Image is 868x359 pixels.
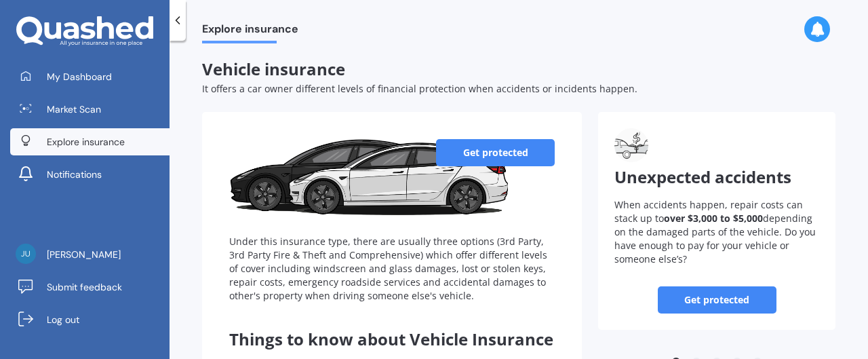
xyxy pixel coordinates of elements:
img: Vehicle insurance [229,139,508,221]
span: Submit feedback [47,280,122,294]
a: My Dashboard [10,63,170,90]
span: Explore insurance [47,135,125,149]
a: Get protected [658,286,776,314]
div: Under this insurance type, there are usually three options (3rd Party, 3rd Party Fire & Theft and... [229,235,555,303]
img: 9e7cb5263685f8fdf60bccd05bdcaea8 [16,244,36,264]
a: Get protected [436,139,555,166]
span: Things to know about Vehicle Insurance [229,328,553,350]
span: Market Scan [47,102,101,116]
a: Submit feedback [10,273,170,301]
span: Explore insurance [202,22,298,41]
a: Market Scan [10,96,170,123]
a: [PERSON_NAME] [10,241,170,268]
a: Explore insurance [10,128,170,155]
span: Log out [47,313,79,326]
span: My Dashboard [47,70,112,83]
span: It offers a car owner different levels of financial protection when accidents or incidents happen. [202,82,637,95]
span: [PERSON_NAME] [47,248,121,261]
p: When accidents happen, repair costs can stack up to depending on the damaged parts of the vehicle... [614,198,819,266]
img: Unexpected accidents [614,128,648,162]
a: Log out [10,306,170,333]
span: Vehicle insurance [202,58,345,80]
b: over $3,000 to $5,000 [664,212,763,225]
span: Notifications [47,168,102,181]
span: Unexpected accidents [614,166,791,188]
a: Notifications [10,161,170,188]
